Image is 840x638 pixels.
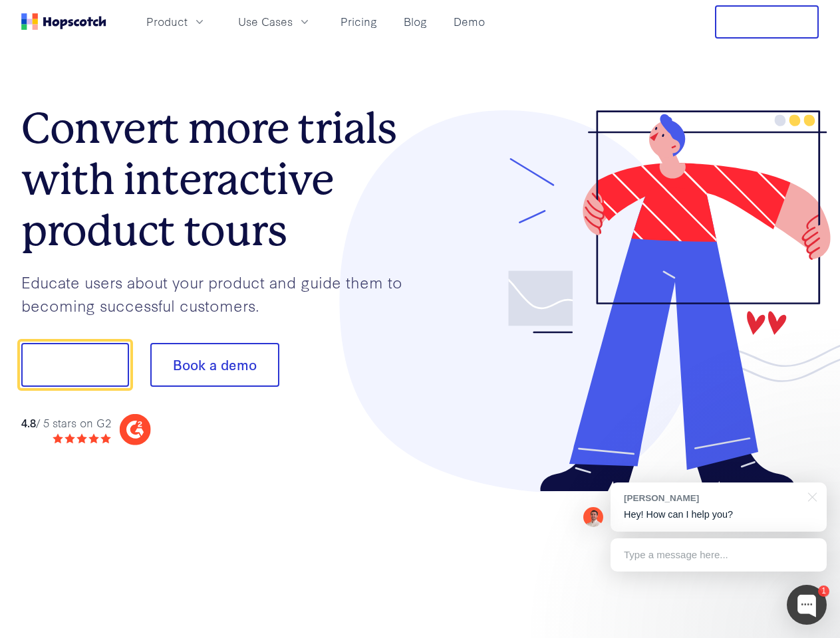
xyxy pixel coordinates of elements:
p: Hey! How can I help you? [624,508,813,522]
div: / 5 stars on G2 [21,415,111,431]
a: Demo [448,11,490,33]
button: Use Cases [230,11,319,33]
button: Free Trial [715,5,819,39]
button: Product [138,11,214,33]
button: Book a demo [150,343,279,387]
strong: 4.8 [21,415,36,430]
div: 1 [818,585,829,597]
span: Use Cases [238,13,293,30]
a: Home [21,13,106,30]
div: Type a message here... [611,538,827,572]
h1: Convert more trials with interactive product tours [21,103,420,256]
span: Product [146,13,188,30]
div: [PERSON_NAME] [624,492,800,504]
button: Show me! [21,343,129,387]
a: Blog [398,11,432,33]
a: Pricing [335,11,382,33]
img: Mark Spera [583,507,603,527]
p: Educate users about your product and guide them to becoming successful customers. [21,270,420,316]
